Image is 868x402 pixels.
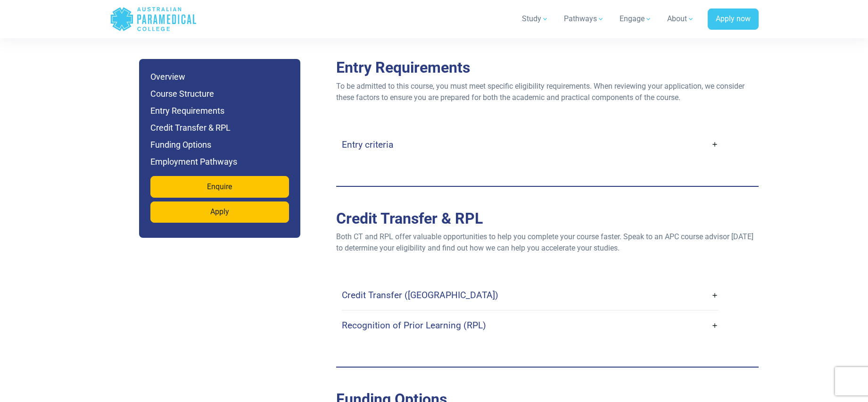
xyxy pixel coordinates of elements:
[336,231,759,254] p: Both CT and RPL offer valuable opportunities to help you complete your course faster. Speak to an...
[342,320,486,331] h4: Recognition of Prior Learning (RPL)
[342,134,719,156] a: Entry criteria
[336,59,759,76] h2: Entry Requirements
[558,6,610,32] a: Pathways
[342,139,393,150] h4: Entry criteria
[342,314,719,336] a: Recognition of Prior Learning (RPL)
[342,290,498,301] h4: Credit Transfer ([GEOGRAPHIC_DATA])
[614,6,658,32] a: Engage
[336,81,759,103] p: To be admitted to this course, you must meet specific eligibility requirements. When reviewing yo...
[708,8,759,30] a: Apply now
[516,6,554,32] a: Study
[336,209,759,227] h2: Credit Transfer & RPL
[110,4,197,34] a: Australian Paramedical College
[342,284,719,306] a: Credit Transfer ([GEOGRAPHIC_DATA])
[661,6,700,32] a: About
